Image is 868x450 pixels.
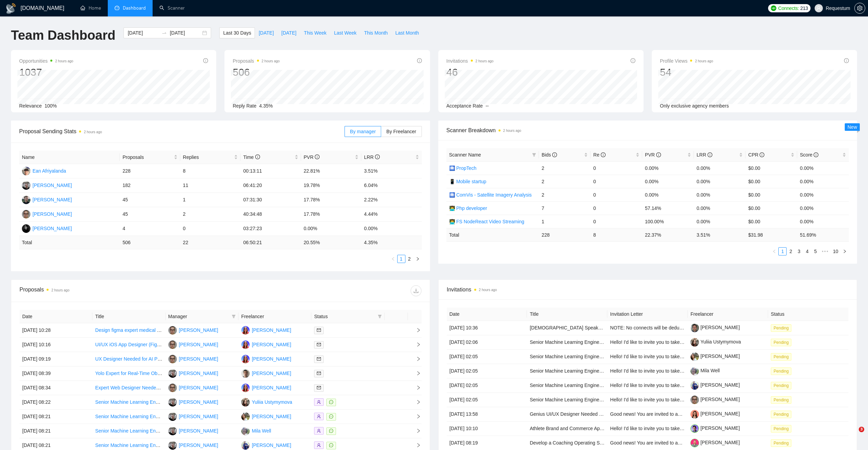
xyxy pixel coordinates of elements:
[485,103,489,109] span: --
[301,164,361,178] td: 22.81%
[779,248,786,255] a: 1
[317,342,321,347] span: mail
[123,5,146,11] span: Dashboard
[252,441,291,449] div: [PERSON_NAME]
[22,181,30,190] img: VL
[690,324,699,332] img: c14DhYixHXKOjO1Rn8ocQbD3KHUcnE4vZS4feWtSSrA9NC5rkM_scuoP2bXUv12qzp
[449,205,487,211] a: 👨‍💻 Php developer
[530,339,724,345] a: Senior Machine Learning Engineer Python Backend Production Algorithms & Data Pipelines
[771,324,791,332] span: Pending
[11,27,115,43] h1: Team Dashboard
[241,428,271,433] a: MWMila Well
[241,356,291,361] a: IP[PERSON_NAME]
[405,255,414,263] li: 2
[19,57,73,65] span: Opportunities
[530,383,724,388] a: Senior Machine Learning Engineer Python Backend Production Algorithms & Data Pipelines
[803,247,811,255] li: 4
[690,381,699,390] img: c18aTyXMv-dj48NU0YahT8kmPgjr8eFnqVnEOWcH7YL0gYLvIAz5NMuPa09MGS7ENK
[760,152,764,157] span: info-circle
[361,164,422,178] td: 3.51%
[446,66,494,79] div: 46
[168,442,218,448] a: VL[PERSON_NAME]
[259,29,274,37] span: [DATE]
[159,5,185,11] a: searchScanner
[449,179,487,184] a: 📱 Mobile startup
[795,247,803,255] li: 3
[542,152,557,158] span: Bids
[797,175,849,188] td: 0.00%
[690,338,699,347] img: c1A1YXFeW4rKCAx-3xl3nEKVNEBJ_N0qy65txT_64hSqlygI7RcR1kUJ3D92sJ_NJl
[531,150,537,160] span: filter
[329,443,333,447] span: message
[746,175,797,188] td: $0.00
[694,201,746,215] td: 0.00%
[330,27,360,38] button: Last Week
[255,27,277,38] button: [DATE]
[180,193,241,207] td: 1
[252,398,292,406] div: Yuliia Ustymymova
[690,368,720,373] a: Mila Well
[375,154,380,159] span: info-circle
[708,152,712,157] span: info-circle
[168,326,177,335] img: IK
[241,340,250,349] img: IP
[168,355,177,363] img: IK
[690,425,740,431] a: [PERSON_NAME]
[241,427,250,435] img: MW
[772,249,776,253] span: left
[233,57,280,65] span: Proposals
[803,248,811,255] a: 4
[552,152,557,157] span: info-circle
[417,58,422,63] span: info-circle
[33,225,72,232] div: [PERSON_NAME]
[161,30,167,36] span: to
[771,439,791,447] span: Pending
[179,341,218,348] div: [PERSON_NAME]
[530,426,617,431] a: Athlete Brand and Commerce Application
[539,188,591,201] td: 2
[168,384,177,392] img: IK
[252,413,291,420] div: [PERSON_NAME]
[304,29,326,37] span: This Week
[855,5,865,11] span: setting
[771,368,794,374] a: Pending
[95,371,184,376] a: Yolo Expert for Real-Time Object Tracking
[406,255,413,263] a: 2
[241,441,250,450] img: VS
[378,314,382,318] span: filter
[690,397,740,402] a: [PERSON_NAME]
[771,325,794,330] a: Pending
[259,103,273,109] span: 4.35%
[411,288,421,293] span: download
[120,151,180,164] th: Proposals
[168,370,218,376] a: VL[PERSON_NAME]
[449,192,532,198] a: 🛄 ComVis - Satellite Imagery Analysis
[690,339,741,345] a: Yuliia Ustymymova
[168,356,218,361] a: IK[PERSON_NAME]
[446,57,494,65] span: Invitations
[84,130,102,134] time: 2 hours ago
[95,385,279,390] a: Expert Web Designer Needed for Modern and Sleek Mobile-Friendly Website with Blog
[241,193,301,207] td: 07:31:30
[329,414,333,418] span: message
[797,201,849,215] td: 0.00%
[746,161,797,175] td: $0.00
[591,175,642,188] td: 0
[854,3,865,14] button: setting
[859,427,864,432] span: 3
[179,370,218,377] div: [PERSON_NAME]
[243,154,260,160] span: Time
[120,207,180,222] td: 45
[841,247,849,255] li: Next Page
[168,412,177,421] img: VL
[449,165,477,171] a: 🛄 PropTech
[281,29,296,37] span: [DATE]
[180,178,241,193] td: 11
[203,58,208,63] span: info-circle
[19,151,120,164] th: Name
[391,27,423,38] button: Last Month
[844,58,849,63] span: info-circle
[179,384,218,391] div: [PERSON_NAME]
[22,167,30,175] img: EA
[694,175,746,188] td: 0.00%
